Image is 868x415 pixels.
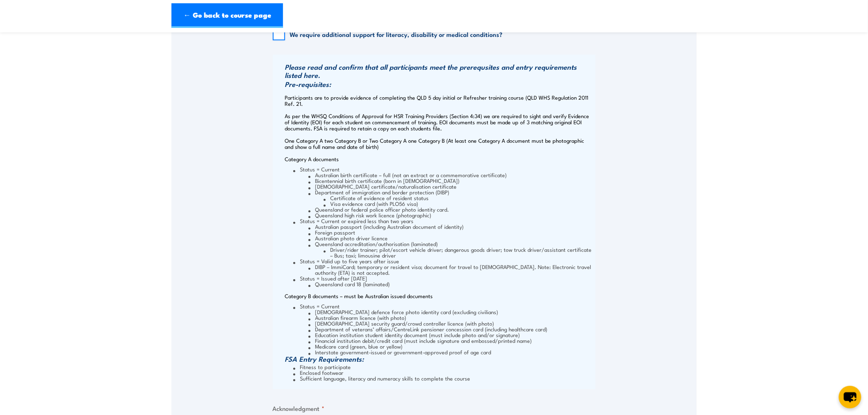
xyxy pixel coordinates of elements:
p: Category A documents [285,156,594,162]
li: Foreign passport [308,229,594,235]
li: Queensland or federal police officer photo identity card. [308,206,594,212]
li: Enclosed footwear [293,369,594,375]
li: Status = Current [293,166,594,218]
li: Australian birth certificate – full (not an extract or a commemorative certificate) [308,172,594,178]
li: Queensland accreditation/authorisation (laminated) [308,241,594,258]
li: Sufficient language, literacy and numeracy skills to complete the course [293,375,594,381]
li: Financial institution debit/credit card (must include signature and embossed/printed name) [308,337,594,343]
li: Department of veterans’ affairs/CentreLink pensioner concession card (including healthcare card) [308,326,594,332]
li: Medicare card (green, blue or yellow) [308,343,594,349]
p: Category B documents – must be Australian issued documents [285,293,594,299]
a: ← Go back to course page [171,3,283,28]
h3: Please read and confirm that all participants meet the prerequsites and entry requirements listed... [285,63,594,79]
legend: Acknowledgment [273,404,325,413]
li: Education institution student identity document (must include photo and/or signature) [308,332,594,337]
li: Status = Valid up to five years after issue [293,258,594,275]
li: Bicentennial birth certificate (born in [DEMOGRAPHIC_DATA]) [308,178,594,183]
p: One Category A two Category B or Two Category A one Category B (At least one Category A document ... [285,137,594,150]
li: [DEMOGRAPHIC_DATA] security guard/crowd controller licence (with photo) [308,320,594,326]
li: Driver/rider trainer; pilot/escort vehicle driver; dangerous goods driver; tow truck driver/assis... [324,246,594,258]
li: DIBP – ImmiCard; temporary or resident visa; document for travel to [DEMOGRAPHIC_DATA]. Note: Ele... [308,264,594,275]
p: Participants are to provide evidence of completing the QLD 5 day initial or Refresher training co... [285,94,594,107]
li: [DEMOGRAPHIC_DATA] certificate/naturalisation certificate [308,183,594,189]
li: Australian firearm licence (with photo) [308,315,594,320]
li: Australian photo driver licence [308,235,594,241]
li: Status = Current or expired less than two years [293,218,594,258]
li: Queensland card 18 (laminated) [308,281,594,287]
h3: Pre-requisites: [285,80,594,88]
li: Queensland high risk work licence (photographic) [308,212,594,218]
label: We require additional support for literacy, disability or medical conditions? [290,30,503,38]
li: Status = Current [293,303,594,355]
li: Fitness to participate [293,364,594,369]
button: chat-button [839,386,861,408]
p: As per the WHSQ Conditions of Approval for HSR Training Providers (Section 4:34) we are required ... [285,113,594,131]
li: Interstate government-issued or government-approved proof of age card [308,349,594,355]
li: [DEMOGRAPHIC_DATA] defence force photo identity card (excluding civilians) [308,309,594,315]
li: Status = Issued after [DATE] [293,275,594,287]
li: Certificate of evidence of resident status [324,195,594,201]
li: Visa evidence card (with PLO56 visa) [324,201,594,206]
li: Department of immigration and border protection (DIBP) [308,189,594,206]
h3: FSA Entry Requirements: [285,355,594,363]
li: Australian passport (including Australian document of identity) [308,223,594,229]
